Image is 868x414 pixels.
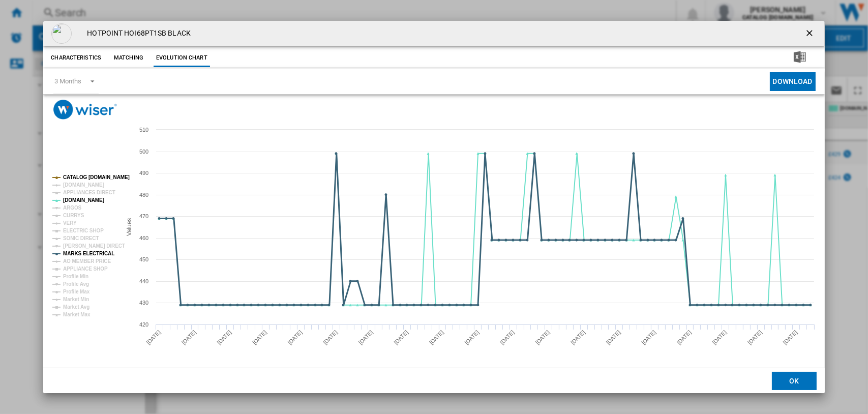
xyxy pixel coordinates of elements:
[139,278,148,284] tspan: 440
[428,329,445,346] tspan: [DATE]
[82,28,191,39] h4: HOTPOINT HOI68PT1SB BLACK
[63,228,104,233] tspan: ELECTRIC SHOP
[534,329,551,346] tspan: [DATE]
[51,23,72,44] img: empty.gif
[63,220,77,226] tspan: VERY
[126,218,133,236] tspan: Values
[145,329,162,346] tspan: [DATE]
[139,300,148,306] tspan: 430
[139,213,148,219] tspan: 470
[800,23,821,44] button: getI18NText('BUTTONS.CLOSE_DIALOG')
[794,51,806,63] img: excel-24x24.png
[154,49,210,67] button: Evolution chart
[770,72,816,91] button: Download
[393,329,410,346] tspan: [DATE]
[63,297,89,302] tspan: Market Min
[53,100,117,120] img: logo_wiser_300x94.png
[106,49,151,67] button: Matching
[63,304,89,310] tspan: Market Avg
[63,251,114,256] tspan: MARKS ELECTRICAL
[43,21,824,394] md-dialog: Product popup
[63,289,90,294] tspan: Profile Max
[804,28,817,40] ng-md-icon: getI18NText('BUTTONS.CLOSE_DIALOG')
[287,329,304,346] tspan: [DATE]
[63,274,88,279] tspan: Profile Min
[181,329,197,346] tspan: [DATE]
[139,127,148,133] tspan: 510
[63,213,84,218] tspan: CURRYS
[139,235,148,241] tspan: 460
[676,329,693,346] tspan: [DATE]
[63,197,104,203] tspan: [DOMAIN_NAME]
[63,205,82,211] tspan: ARGOS
[139,192,148,198] tspan: 480
[322,329,339,346] tspan: [DATE]
[746,329,763,346] tspan: [DATE]
[63,174,130,180] tspan: CATALOG [DOMAIN_NAME]
[63,266,108,272] tspan: APPLIANCE SHOP
[54,77,81,85] div: 3 Months
[772,372,817,390] button: OK
[63,235,99,241] tspan: SONIC DIRECT
[139,149,148,155] tspan: 500
[777,49,822,67] button: Download in Excel
[641,329,657,346] tspan: [DATE]
[63,258,111,264] tspan: AO MEMBER PRICE
[605,329,622,346] tspan: [DATE]
[63,190,115,195] tspan: APPLIANCES DIRECT
[782,329,799,346] tspan: [DATE]
[63,281,89,287] tspan: Profile Avg
[216,329,233,346] tspan: [DATE]
[570,329,587,346] tspan: [DATE]
[63,312,91,317] tspan: Market Max
[139,256,148,262] tspan: 450
[63,182,104,188] tspan: [DOMAIN_NAME]
[499,329,516,346] tspan: [DATE]
[139,170,148,176] tspan: 490
[48,49,104,67] button: Characteristics
[464,329,481,346] tspan: [DATE]
[139,321,148,328] tspan: 420
[63,243,125,249] tspan: [PERSON_NAME] DIRECT
[251,329,268,346] tspan: [DATE]
[711,329,728,346] tspan: [DATE]
[357,329,374,346] tspan: [DATE]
